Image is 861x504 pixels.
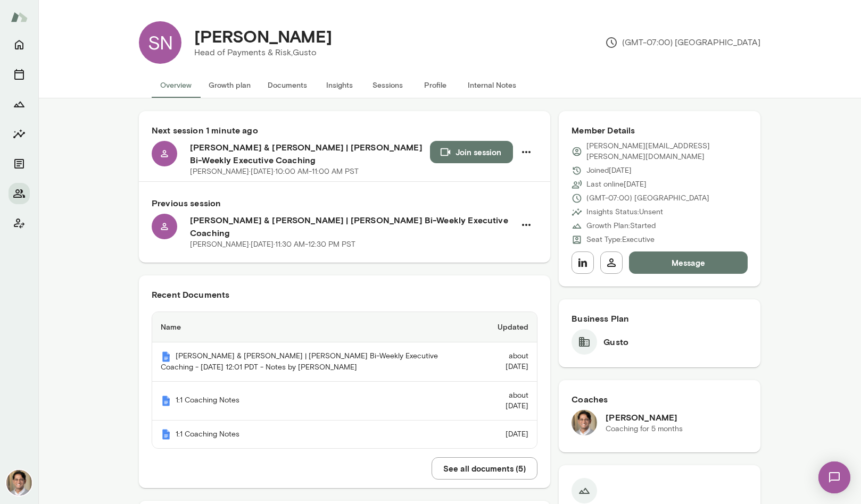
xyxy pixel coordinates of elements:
[9,213,30,234] button: Client app
[9,183,30,204] button: Members
[572,124,748,137] h6: Member Details
[9,64,30,85] button: Sessions
[161,396,171,406] img: Mento
[9,34,30,55] button: Home
[586,179,647,190] p: Last online [DATE]
[605,36,760,49] p: (GMT-07:00) [GEOGRAPHIC_DATA]
[430,141,513,163] button: Join session
[6,470,32,495] img: Vijay Rajendran
[629,251,748,274] button: Message
[152,72,200,98] button: Overview
[316,72,363,98] button: Insights
[200,72,259,98] button: Growth plan
[481,342,537,382] td: about [DATE]
[481,382,537,421] td: about [DATE]
[152,312,481,342] th: Name
[586,234,655,245] p: Seat Type: Executive
[606,424,683,434] p: Coaching for 5 months
[259,72,316,98] button: Documents
[152,197,537,209] h6: Previous session
[152,124,537,137] h6: Next session 1 minute ago
[363,72,411,98] button: Sessions
[572,410,597,435] img: Vijay Rajendran
[606,411,683,424] h6: [PERSON_NAME]
[9,153,30,174] button: Documents
[190,141,430,166] h6: [PERSON_NAME] & [PERSON_NAME] | [PERSON_NAME] Bi-Weekly Executive Coaching
[572,393,748,406] h6: Coaches
[194,26,332,46] h4: [PERSON_NAME]
[586,207,663,217] p: Insights Status: Unsent
[190,239,355,250] p: [PERSON_NAME] · [DATE] · 11:30 AM-12:30 PM PST
[9,94,30,115] button: Growth Plan
[432,457,537,480] button: See all documents (5)
[586,221,656,231] p: Growth Plan: Started
[586,193,709,204] p: (GMT-07:00) [GEOGRAPHIC_DATA]
[9,123,30,145] button: Insights
[586,165,632,176] p: Joined [DATE]
[190,166,359,177] p: [PERSON_NAME] · [DATE] · 10:00 AM-11:00 AM PST
[194,46,332,59] p: Head of Payments & Risk, Gusto
[603,335,628,348] h6: Gusto
[190,214,515,239] h6: [PERSON_NAME] & [PERSON_NAME] | [PERSON_NAME] Bi-Weekly Executive Coaching
[459,72,525,98] button: Internal Notes
[152,342,481,382] th: [PERSON_NAME] & [PERSON_NAME] | [PERSON_NAME] Bi-Weekly Executive Coaching - [DATE] 12:01 PDT - N...
[586,141,748,162] p: [PERSON_NAME][EMAIL_ADDRESS][PERSON_NAME][DOMAIN_NAME]
[481,312,537,342] th: Updated
[411,72,459,98] button: Profile
[152,421,481,449] th: 1:1 Coaching Notes
[161,429,171,440] img: Mento
[572,312,748,325] h6: Business Plan
[161,351,171,362] img: Mento
[11,7,28,27] img: Mento
[139,21,181,64] div: SN
[481,421,537,449] td: [DATE]
[152,382,481,421] th: 1:1 Coaching Notes
[152,288,537,301] h6: Recent Documents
